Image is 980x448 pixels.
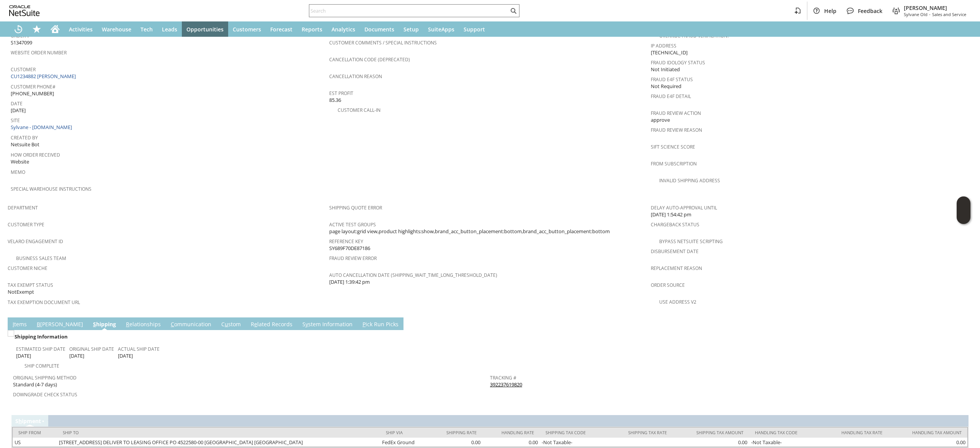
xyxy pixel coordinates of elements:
a: Setup [399,21,423,37]
a: Estimated Ship Date [16,346,65,352]
td: [STREET_ADDRESS] DELIVER TO LEASING OFFICE PO 4522580-00 [GEOGRAPHIC_DATA] [GEOGRAPHIC_DATA] [57,438,380,447]
a: Invalid Shipping Address [659,177,720,184]
span: Activities [69,26,93,33]
span: [TECHNICAL_ID] [651,49,688,56]
a: Velaro Engagement ID [8,238,63,245]
a: Items [11,320,29,329]
a: How Order Received [11,152,60,158]
a: Site [11,117,20,124]
a: Auto Cancellation Date (shipping_wait_time_long_threshold_date) [329,272,497,278]
a: Customers [228,21,266,37]
span: Analytics [332,26,355,33]
span: e [254,320,257,328]
div: Handling Tax Amount [894,430,962,435]
span: Warehouse [102,26,131,33]
a: Disbursement Date [651,248,699,255]
a: Pick Run Picks [361,320,400,329]
a: Business Sales Team [16,255,66,262]
a: Tax Exempt Status [8,282,53,288]
a: Customer [11,66,36,73]
span: SuiteApps [428,26,454,33]
a: Est Profit [329,90,353,96]
div: Shipping Information [13,332,487,342]
span: u [225,320,228,328]
span: [PHONE_NUMBER] [11,90,54,97]
a: Created By [11,134,38,141]
a: Tracking # [490,374,516,381]
span: Leads [162,26,177,33]
td: -Not Taxable- [749,438,820,447]
a: Department [8,204,38,211]
span: Sylvane Old [904,11,928,17]
a: Communication [169,320,213,329]
a: Recent Records [9,21,28,37]
span: R [126,320,129,328]
a: SuiteApps [423,21,459,37]
span: [DATE] [16,352,31,360]
a: Fraud E4F Status [651,76,693,83]
a: Bypass NetSuite Scripting [659,238,723,245]
a: Shipping Quote Error [329,204,382,211]
span: 85.36 [329,96,341,104]
td: US [13,438,57,447]
span: P [363,320,366,328]
a: Analytics [327,21,360,37]
a: Fraud Review Action [651,110,701,116]
div: Shipping Rate [433,430,477,435]
a: Documents [360,21,399,37]
a: Tech [136,21,157,37]
span: Feedback [858,7,882,15]
a: Chargeback Status [651,221,699,228]
a: Customer Phone# [11,83,56,90]
div: Shipping Tax Amount [678,430,743,435]
span: Netsuite Bot [11,141,39,148]
a: Sift Science Score [651,144,695,150]
span: B [37,320,40,328]
svg: Recent Records [14,25,23,34]
span: Not Initiated [651,66,680,73]
a: Downgrade Check Status [13,391,77,398]
a: System Information [301,320,354,329]
span: Website [11,158,29,165]
span: S1347099 [11,39,32,46]
a: Original Shipping Method [13,374,77,381]
a: Use Address V2 [659,299,696,305]
div: Handling Tax Rate [825,430,882,435]
a: Shipment [15,417,41,425]
div: Shipping Tax Code [546,430,601,435]
a: Website Order Number [11,49,67,56]
a: Opportunities [182,21,228,37]
td: 0.00 [428,438,482,447]
a: Date [11,100,23,107]
a: Cancellation Code (deprecated) [329,56,410,63]
td: 0.00 [888,438,968,447]
a: Activities [64,21,97,37]
a: Sylvane - [DOMAIN_NAME] [11,124,74,131]
a: Custom [219,320,243,329]
div: Ship From [18,430,51,435]
a: Memo [11,169,25,175]
a: 392237619820 [490,381,522,388]
svg: Shortcuts [32,25,41,34]
a: Support [459,21,490,37]
input: Search [309,6,509,15]
a: Special Warehouse Instructions [11,186,91,192]
span: Forecast [270,26,292,33]
span: Oracle Guided Learning Widget. To move around, please hold and drag [957,211,970,224]
a: B[PERSON_NAME] [35,320,85,329]
a: Forecast [266,21,297,37]
span: Customers [233,26,261,33]
a: Relationships [124,320,163,329]
span: [DATE] [118,352,133,360]
a: Reference Key [329,238,363,245]
span: S [93,320,96,328]
iframe: Click here to launch Oracle Guided Learning Help Panel [957,196,970,224]
div: Ship Via [386,430,422,435]
a: Warehouse [97,21,136,37]
a: Customer Comments / Special Instructions [329,39,437,46]
a: Customer Type [8,221,44,228]
span: y [305,320,308,328]
span: Setup [403,26,419,33]
a: Cancellation Reason [329,73,382,80]
span: Reports [302,26,322,33]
